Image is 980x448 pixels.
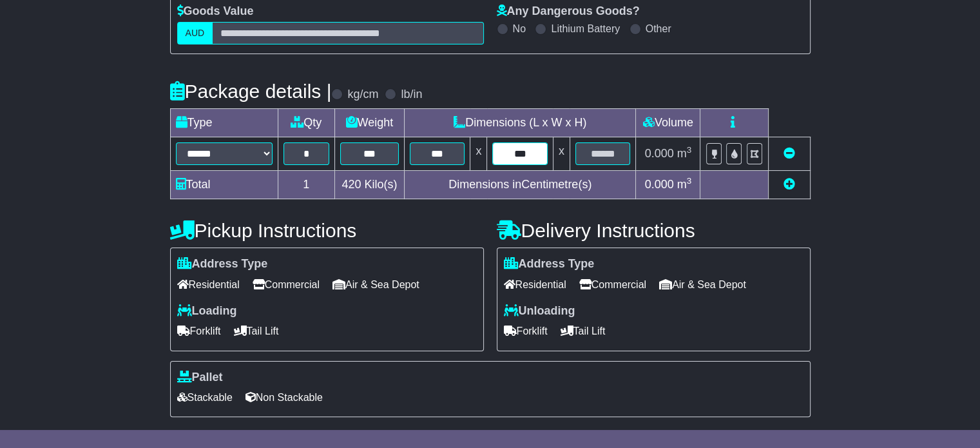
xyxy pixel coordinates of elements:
[177,321,221,341] span: Forklift
[504,321,548,341] span: Forklift
[783,178,795,191] a: Add new item
[278,109,334,137] td: Qty
[553,137,570,171] td: x
[170,220,484,241] h4: Pickup Instructions
[404,109,635,137] td: Dimensions (L x W x H)
[177,387,233,407] span: Stackable
[401,88,422,102] label: lb/in
[504,275,566,295] span: Residential
[177,275,240,295] span: Residential
[513,23,526,35] label: No
[234,321,279,341] span: Tail Lift
[245,387,323,407] span: Non Stackable
[253,275,320,295] span: Commercial
[504,257,595,271] label: Address Type
[551,23,620,35] label: Lithium Battery
[504,304,575,318] label: Unloading
[677,147,692,160] span: m
[177,304,237,318] label: Loading
[347,88,378,102] label: kg/cm
[677,178,692,191] span: m
[334,171,404,199] td: Kilo(s)
[334,109,404,137] td: Weight
[645,147,674,160] span: 0.000
[687,176,692,186] sup: 3
[687,145,692,155] sup: 3
[170,171,278,199] td: Total
[636,109,700,137] td: Volume
[170,81,332,102] h4: Package details |
[659,275,746,295] span: Air & Sea Depot
[497,220,811,241] h4: Delivery Instructions
[177,5,254,19] label: Goods Value
[170,109,278,137] td: Type
[404,171,635,199] td: Dimensions in Centimetre(s)
[177,22,213,44] label: AUD
[278,171,334,199] td: 1
[341,178,361,191] span: 420
[645,178,674,191] span: 0.000
[332,275,419,295] span: Air & Sea Depot
[177,257,268,271] label: Address Type
[579,275,646,295] span: Commercial
[646,23,671,35] label: Other
[177,371,223,385] label: Pallet
[470,137,487,171] td: x
[497,5,640,19] label: Any Dangerous Goods?
[561,321,606,341] span: Tail Lift
[783,147,795,160] a: Remove this item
